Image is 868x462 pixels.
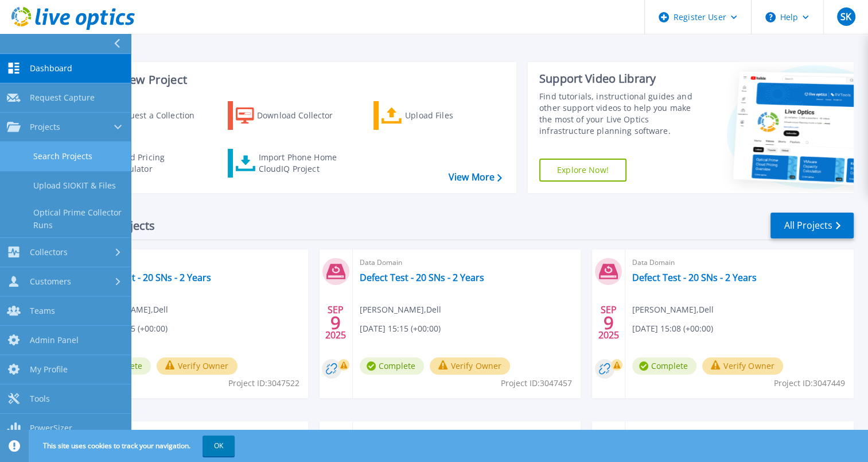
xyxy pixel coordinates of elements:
span: 9 [330,318,341,328]
span: Complete [632,357,696,375]
span: PowerSizer [30,423,72,433]
span: Teams [30,306,55,316]
button: Verify Owner [157,357,238,375]
button: Verify Owner [430,357,511,375]
span: Data Domain [87,428,301,441]
div: SEP 2025 [325,302,347,344]
div: SEP 2025 [598,302,620,344]
span: SK [840,12,851,21]
a: Explore Now! [539,159,626,182]
button: OK [203,436,235,456]
div: Upload Files [405,104,497,127]
span: Data Domain [360,256,574,269]
span: Data Domain [87,256,301,269]
a: Defect Test - 20 SNs - 2 Years [632,272,757,283]
div: Import Phone Home CloudIQ Project [258,152,348,175]
span: Projects [30,122,60,132]
a: Download Collector [228,101,356,130]
div: Cloud Pricing Calculator [112,152,204,175]
span: My Profile [30,364,68,375]
span: Customers [30,276,71,287]
span: Project ID: 3047449 [774,377,845,390]
div: Request a Collection [114,104,206,127]
span: [PERSON_NAME] , Dell [360,303,441,316]
a: View More [449,172,502,183]
a: Request a Collection [81,101,209,130]
span: Data Domain [632,256,847,269]
span: Tools [30,394,50,404]
span: Data Domain [632,428,847,441]
a: Upload Files [373,101,501,130]
span: [DATE] 15:15 (+00:00) [360,322,441,335]
a: Defect Test - 20 SNs - 2 Years [360,272,484,283]
a: All Projects [770,213,854,238]
span: Data Domain [360,428,574,441]
h3: Start a New Project [81,74,501,86]
div: Support Video Library [539,71,703,86]
span: Project ID: 3047457 [501,377,572,390]
span: [PERSON_NAME] , Dell [632,303,714,316]
span: [DATE] 15:08 (+00:00) [632,322,713,335]
div: Find tutorials, instructional guides and other support videos to help you make the most of your L... [539,91,703,137]
span: Collectors [30,247,68,257]
span: 9 [604,318,614,328]
a: Cloud Pricing Calculator [81,149,209,178]
div: Download Collector [257,104,349,127]
span: Admin Panel [30,335,79,345]
span: Request Capture [30,93,95,103]
span: This site uses cookies to track your navigation. [32,436,235,456]
span: Dashboard [30,63,72,74]
span: Project ID: 3047522 [228,377,299,390]
span: Complete [360,357,424,375]
a: Defect Test - 20 SNs - 2 Years [87,272,211,283]
button: Verify Owner [702,357,783,375]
